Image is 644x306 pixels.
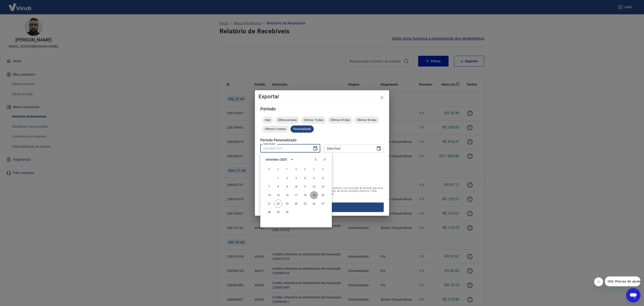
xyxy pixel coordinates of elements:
[354,116,379,124] div: Últimos 90 dias
[374,144,383,153] button: Choose date
[320,155,329,164] button: Next month
[283,183,291,191] button: 9
[605,276,640,286] iframe: Mensagem da empresa
[260,107,384,111] h5: Período
[258,94,386,99] h4: Exportar
[301,118,326,122] span: Últimos 15 dias
[354,118,379,122] span: Últimos 90 dias
[319,200,327,208] button: 27
[274,200,282,208] button: 22
[274,208,282,216] button: 29
[301,200,309,208] button: 25
[265,191,273,199] button: 14
[265,183,273,191] button: 7
[311,155,320,164] button: Previous month
[263,142,275,146] label: Data inicial
[275,116,299,124] div: Última semana
[292,174,300,182] button: 3
[310,165,318,174] span: sexta-feira
[274,174,282,182] button: 1
[292,183,300,191] button: 10
[266,157,287,162] div: setembro 2025
[319,174,327,182] button: 6
[275,118,299,122] span: Última semana
[274,183,282,191] button: 8
[310,200,318,208] button: 26
[3,3,38,7] span: Olá! Precisa de ajuda?
[274,191,282,199] button: 15
[311,144,320,153] button: Choose date
[310,183,318,191] button: 12
[292,200,300,208] button: 24
[319,183,327,191] button: 13
[283,200,291,208] button: 23
[328,118,353,122] span: Últimos 30 dias
[292,191,300,199] button: 17
[262,127,289,131] span: Últimos 6 meses
[290,125,314,133] div: Personalizado
[262,125,289,133] div: Últimos 6 meses
[283,191,291,199] button: 16
[301,191,309,199] button: 18
[319,191,327,199] button: 20
[288,156,296,163] button: calendar view is open, switch to year view
[328,116,353,124] div: Últimos 30 dias
[262,116,273,124] div: Hoje
[319,165,327,174] span: sábado
[283,165,291,174] span: terça-feira
[265,208,273,216] button: 28
[283,208,291,216] button: 30
[260,144,309,153] input: DD/MM/YYYY
[310,174,318,182] button: 5
[310,191,318,199] button: 19
[594,277,603,286] iframe: Fechar mensagem
[262,118,273,122] span: Hoje
[301,165,309,174] span: quinta-feira
[301,183,309,191] button: 11
[377,92,387,103] button: close
[324,144,373,153] input: DD/MM/YYYY
[260,138,384,142] h5: Período Personalizado
[301,116,326,124] div: Últimos 15 dias
[290,127,314,131] span: Personalizado
[265,200,273,208] button: 21
[274,165,282,174] span: segunda-feira
[301,174,309,182] button: 4
[265,165,273,174] span: domingo
[292,165,300,174] span: quarta-feira
[626,288,640,302] iframe: Botão para abrir a janela de mensagens
[283,174,291,182] button: 2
